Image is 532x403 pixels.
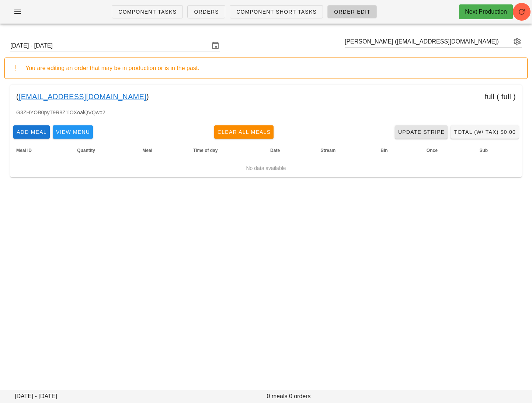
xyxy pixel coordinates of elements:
[479,148,488,153] span: Sub
[427,148,438,153] span: Once
[118,9,177,15] span: Component Tasks
[25,65,199,71] span: You are editing an order that may be in production or is in the past.
[193,148,218,153] span: Time of day
[194,9,219,15] span: Orders
[465,7,507,16] div: Next Production
[380,148,387,153] span: Bin
[345,36,511,48] input: Search by email or name
[513,37,522,46] button: appended action
[315,142,375,159] th: Stream: Not sorted. Activate to sort ascending.
[473,142,522,159] th: Sub: Not sorted. Activate to sort ascending.
[217,129,271,135] span: Clear All Meals
[485,91,516,103] div: full ( full )
[395,125,448,139] a: Update Stripe
[16,148,32,153] span: Meal ID
[13,125,50,139] button: Add Meal
[321,148,336,153] span: Stream
[230,5,323,18] a: Component Short Tasks
[451,125,519,139] button: Total (w/ Tax) $0.00
[187,142,264,159] th: Time of day: Not sorted. Activate to sort ascending.
[10,142,71,159] th: Meal ID: Not sorted. Activate to sort ascending.
[71,142,136,159] th: Quantity: Not sorted. Activate to sort ascending.
[136,142,187,159] th: Meal: Not sorted. Activate to sort ascending.
[187,5,225,18] a: Orders
[10,159,522,177] td: No data available
[214,125,274,139] button: Clear All Meals
[142,148,152,153] span: Meal
[16,129,47,135] span: Add Meal
[53,125,93,139] button: View Menu
[112,5,183,18] a: Component Tasks
[375,142,420,159] th: Bin: Not sorted. Activate to sort ascending.
[236,9,317,15] span: Component Short Tasks
[327,5,377,18] a: Order Edit
[453,129,516,135] span: Total (w/ Tax) $0.00
[398,129,445,135] span: Update Stripe
[270,148,280,153] span: Date
[264,142,314,159] th: Date: Not sorted. Activate to sort ascending.
[10,85,522,108] div: ( )
[334,9,371,15] span: Order Edit
[421,142,474,159] th: Once: Not sorted. Activate to sort ascending.
[19,91,146,103] a: [EMAIL_ADDRESS][DOMAIN_NAME]
[10,108,522,122] div: G3ZHYOB0pyT9R8Z1lOXoalQVQwo2
[77,148,95,153] span: Quantity
[56,129,90,135] span: View Menu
